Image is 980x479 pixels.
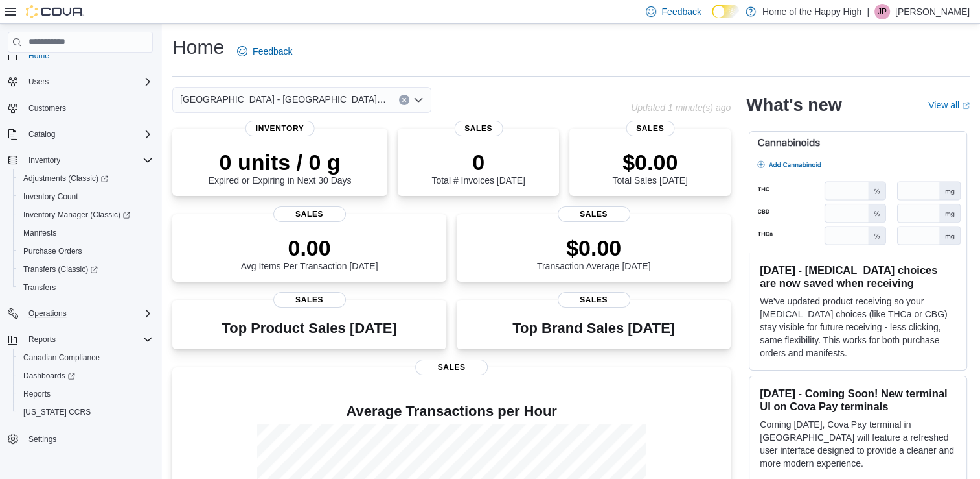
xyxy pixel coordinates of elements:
[23,282,56,293] span: Transfers
[760,387,956,413] h3: [DATE] - Coming Soon! New terminal UI on Cova Pay terminals
[18,189,153,204] span: Inventory Count
[23,432,62,447] a: Settings
[23,407,91,417] span: [US_STATE] CCRS
[431,149,525,175] p: 0
[13,367,158,385] a: Dashboards
[3,99,158,117] button: Customers
[273,292,346,308] span: Sales
[18,368,153,384] span: Dashboards
[241,235,378,271] div: Avg Items Per Transaction [DATE]
[3,125,158,143] button: Catalog
[18,207,153,223] span: Inventory Manager (Classic)
[28,129,55,140] span: Catalog
[3,73,158,91] button: Users
[172,34,224,60] h1: Home
[3,304,158,323] button: Operations
[928,100,970,110] a: View allExternal link
[18,225,62,241] a: Manifests
[23,332,61,347] button: Reports
[612,149,687,186] div: Total Sales [DATE]
[760,295,956,360] p: We've updated product receiving so your [MEDICAL_DATA] choices (like THCa or CBG) stay visible fo...
[18,262,153,277] span: Transfers (Classic)
[18,262,103,277] a: Transfers (Classic)
[712,5,739,18] input: Dark Mode
[18,189,84,204] a: Inventory Count
[23,153,65,168] button: Inventory
[3,330,158,349] button: Reports
[23,173,108,184] span: Adjustments (Classic)
[18,386,56,402] a: Reports
[3,429,158,448] button: Settings
[232,38,297,64] a: Feedback
[23,48,54,64] a: Home
[413,95,424,105] button: Open list of options
[13,403,158,421] button: [US_STATE] CCRS
[28,434,56,445] span: Settings
[23,210,130,220] span: Inventory Manager (Classic)
[28,334,56,345] span: Reports
[13,206,158,224] a: Inventory Manager (Classic)
[18,207,135,223] a: Inventory Manager (Classic)
[273,206,346,222] span: Sales
[209,149,352,175] p: 0 units / 0 g
[18,280,153,295] span: Transfers
[13,385,158,403] button: Reports
[23,127,60,142] button: Catalog
[454,121,503,136] span: Sales
[18,280,61,295] a: Transfers
[746,95,841,116] h2: What's new
[26,5,84,18] img: Cova
[415,360,488,375] span: Sales
[760,418,956,470] p: Coming [DATE], Cova Pay terminal in [GEOGRAPHIC_DATA] will feature a refreshed user interface des...
[661,5,701,18] span: Feedback
[23,352,100,363] span: Canadian Compliance
[558,206,630,222] span: Sales
[762,4,861,19] p: Home of the Happy High
[23,127,153,142] span: Catalog
[23,389,51,399] span: Reports
[23,153,153,168] span: Inventory
[253,45,292,58] span: Feedback
[18,225,153,241] span: Manifests
[209,149,352,186] div: Expired or Expiring in Next 30 Days
[3,46,158,65] button: Home
[245,121,315,136] span: Inventory
[962,102,970,110] svg: External link
[512,321,675,336] h3: Top Brand Sales [DATE]
[28,308,67,319] span: Operations
[13,242,158,260] button: Purchase Orders
[180,92,386,107] span: [GEOGRAPHIC_DATA] - [GEOGRAPHIC_DATA] - Pop's Cannabis
[28,77,49,87] span: Users
[13,169,158,188] a: Adjustments (Classic)
[23,100,153,116] span: Customers
[13,188,158,206] button: Inventory Count
[13,224,158,242] button: Manifests
[3,151,158,169] button: Inventory
[558,292,630,308] span: Sales
[23,74,54,90] button: Users
[18,350,105,365] a: Canadian Compliance
[13,278,158,297] button: Transfers
[878,4,887,19] span: JP
[874,4,890,19] div: Jordan Prasad
[222,321,396,336] h3: Top Product Sales [DATE]
[895,4,970,19] p: [PERSON_NAME]
[23,371,75,381] span: Dashboards
[23,74,153,90] span: Users
[431,149,525,186] div: Total # Invoices [DATE]
[28,103,66,114] span: Customers
[241,235,378,261] p: 0.00
[183,404,720,419] h4: Average Transactions per Hour
[23,332,153,347] span: Reports
[760,264,956,289] h3: [DATE] - [MEDICAL_DATA] choices are now saved when receiving
[18,171,153,186] span: Adjustments (Classic)
[23,246,82,256] span: Purchase Orders
[23,306,153,321] span: Operations
[18,171,113,186] a: Adjustments (Classic)
[23,264,98,275] span: Transfers (Classic)
[28,51,49,61] span: Home
[23,228,56,238] span: Manifests
[537,235,651,261] p: $0.00
[13,349,158,367] button: Canadian Compliance
[28,155,60,166] span: Inventory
